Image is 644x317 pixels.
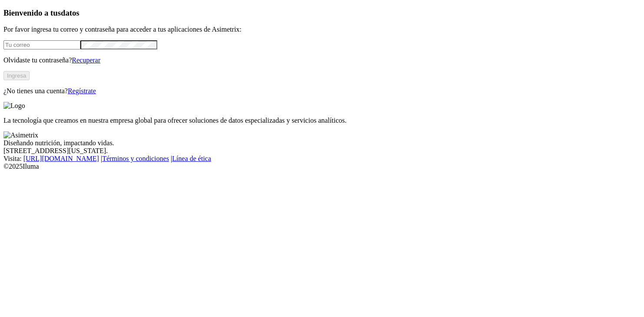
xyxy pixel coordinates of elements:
[3,87,641,95] p: ¿No tienes una cuenta?
[3,147,641,155] div: [STREET_ADDRESS][US_STATE].
[3,131,38,139] img: Asimetrix
[102,155,169,162] a: Términos y condiciones
[68,87,96,95] a: Regístrate
[23,155,99,162] a: [URL][DOMAIN_NAME]
[3,56,641,64] p: Olvidaste tu contraseña?
[72,56,100,64] a: Recuperar
[3,117,641,124] p: La tecnología que creamos en nuestra empresa global para ofrecer soluciones de datos especializad...
[61,8,80,17] span: datos
[172,155,211,162] a: Línea de ética
[3,26,641,33] p: Por favor ingresa tu correo y contraseña para acceder a tus aplicaciones de Asimetrix:
[3,102,25,110] img: Logo
[3,155,641,163] div: Visita : | |
[3,8,641,18] h3: Bienvenido a tus
[3,71,30,80] button: Ingresa
[3,139,641,147] div: Diseñando nutrición, impactando vidas.
[3,163,641,170] div: © 2025 Iluma
[3,40,80,49] input: Tu correo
